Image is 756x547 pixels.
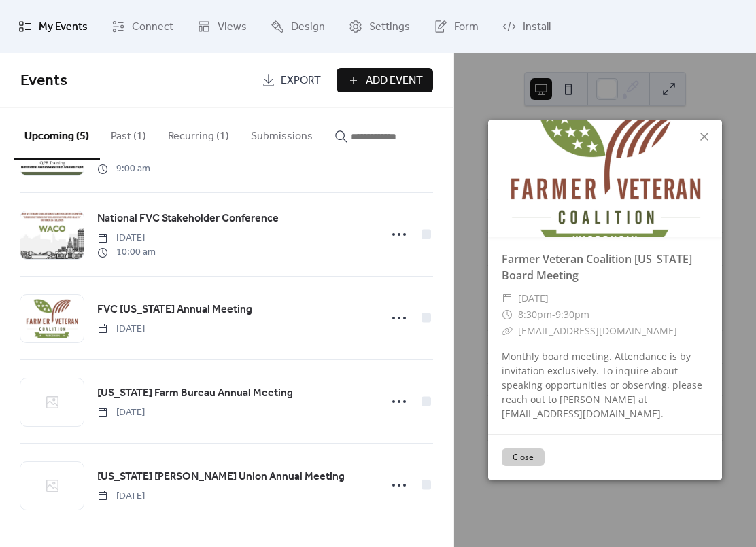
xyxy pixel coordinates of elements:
span: - [552,308,555,321]
span: [DATE] [97,489,145,504]
span: [DATE] [97,231,156,245]
span: 9:30pm [555,308,589,321]
span: 10:00 am [97,245,156,260]
a: Views [187,5,257,48]
span: [US_STATE] [PERSON_NAME] Union Annual Meeting [97,469,345,485]
a: National FVC Stakeholder Conference [97,210,279,228]
a: Design [260,5,335,48]
a: [US_STATE] Farm Bureau Annual Meeting [97,385,293,402]
div: ​ [502,323,513,339]
span: My Events [39,16,88,38]
span: 9:00 am [97,162,150,176]
span: 8:30pm [518,308,552,321]
span: [US_STATE] Farm Bureau Annual Meeting [97,385,293,402]
span: Views [218,16,247,38]
span: National FVC Stakeholder Conference [97,211,279,227]
div: ​ [502,290,513,306]
button: Upcoming (5) [14,108,100,160]
button: Past (1) [100,108,157,158]
span: FVC [US_STATE] Annual Meeting [97,302,252,318]
span: Export [281,73,321,89]
span: Design [291,16,325,38]
span: Form [454,16,479,38]
span: Install [523,16,551,38]
span: [DATE] [97,406,145,420]
a: My Events [8,5,98,48]
a: [EMAIL_ADDRESS][DOMAIN_NAME] [518,324,677,337]
span: Connect [132,16,173,38]
a: Settings [339,5,420,48]
span: Events [20,66,67,96]
button: Recurring (1) [157,108,240,158]
div: Monthly board meeting. Attendance is by invitation exclusively. To inquire about speaking opportu... [488,349,722,421]
a: Install [492,5,561,48]
a: Farmer Veteran Coalition [US_STATE] Board Meeting [502,251,692,283]
span: [DATE] [518,290,549,306]
div: ​ [502,306,513,323]
span: Settings [369,16,410,38]
button: Add Event [337,68,433,92]
span: [DATE] [97,322,145,336]
a: FVC [US_STATE] Annual Meeting [97,301,252,319]
a: [US_STATE] [PERSON_NAME] Union Annual Meeting [97,468,345,486]
button: Close [502,448,545,466]
a: Form [424,5,489,48]
button: Submissions [240,108,324,158]
a: Export [252,68,331,92]
a: Connect [101,5,184,48]
span: Add Event [366,73,423,89]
